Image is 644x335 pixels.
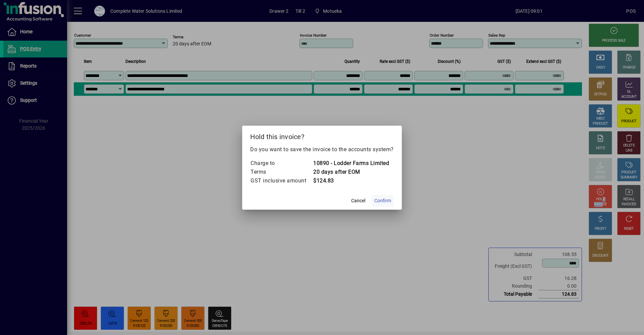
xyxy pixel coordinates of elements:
td: Terms [250,168,313,176]
td: $124.83 [313,176,389,185]
td: GST inclusive amount [250,176,313,185]
td: Charge to [250,159,313,168]
button: Cancel [347,195,369,207]
td: 10890 - Lodder Farms Limited [313,159,389,168]
span: Cancel [351,197,365,204]
td: 20 days after EOM [313,168,389,176]
p: Do you want to save the invoice to the accounts system? [250,145,394,154]
span: Confirm [374,197,391,204]
button: Confirm [372,195,394,207]
h2: Hold this invoice? [242,126,402,145]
